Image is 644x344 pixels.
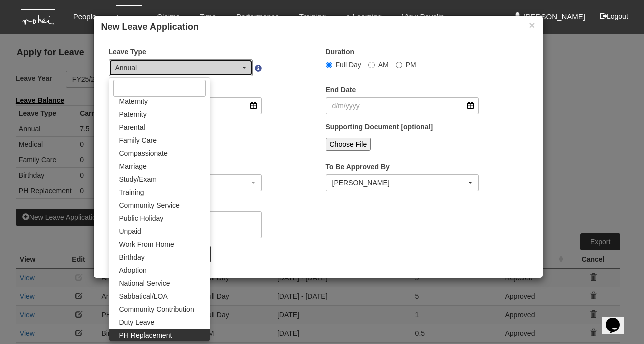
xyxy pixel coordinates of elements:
[326,138,371,151] input: Choose File
[109,47,146,57] label: Leave Type
[119,161,147,171] span: Marriage
[336,61,361,69] span: Full Day
[326,122,433,132] label: Supporting Document [optional]
[119,148,168,158] span: Compassionate
[119,213,164,223] span: Public Holiday
[326,47,355,57] label: Duration
[119,239,174,249] span: Work From Home
[119,252,145,262] span: Birthday
[119,174,157,184] span: Study/Exam
[119,187,144,197] span: Training
[113,80,206,97] input: Search
[119,122,145,132] span: Parental
[115,63,241,73] div: Annual
[119,317,155,327] span: Duty Leave
[326,85,356,95] label: End Date
[119,291,168,301] span: Sabbatical/LOA
[326,162,390,172] label: To Be Approved By
[332,178,467,188] div: [PERSON_NAME]
[119,135,157,145] span: Family Care
[378,61,389,69] span: AM
[119,330,172,340] span: PH Replacement
[119,96,148,106] span: Maternity
[119,226,141,236] span: Unpaid
[119,200,180,210] span: Community Service
[326,97,479,114] input: d/m/yyyy
[119,278,170,288] span: National Service
[101,22,199,32] b: New Leave Application
[109,59,253,76] button: Annual
[119,109,147,119] span: Paternity
[119,265,147,275] span: Adoption
[602,304,634,334] iframe: chat widget
[119,304,194,314] span: Community Contribution
[326,174,479,191] button: Aline Eustaquio Low
[529,20,535,30] button: ×
[406,61,416,69] span: PM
